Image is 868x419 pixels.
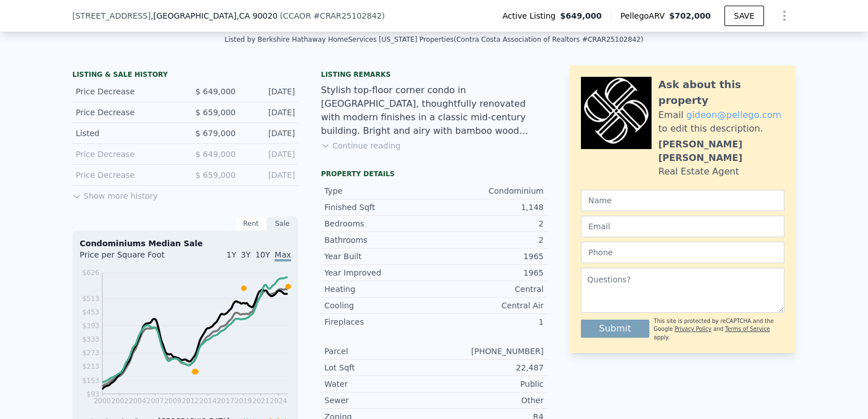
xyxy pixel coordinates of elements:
tspan: $513 [82,295,99,303]
span: 1Y [227,250,236,259]
div: Year Improved [324,267,434,278]
tspan: 2014 [199,397,217,405]
div: 1 [434,316,544,328]
span: $649,000 [560,10,602,21]
div: Sale [267,216,298,231]
button: Show Options [773,5,796,27]
div: Rent [235,216,267,231]
span: $ 659,000 [196,171,236,180]
tspan: 2017 [217,397,235,405]
tspan: 2021 [252,397,270,405]
div: Other [434,395,544,406]
div: Year Built [324,251,434,262]
div: 1965 [434,251,544,262]
tspan: 2002 [111,397,129,405]
div: Central [434,283,544,295]
div: Listing remarks [321,70,547,79]
tspan: $453 [82,308,99,316]
div: Listed [76,128,176,139]
span: [STREET_ADDRESS] [72,10,151,21]
tspan: $153 [82,377,99,385]
div: Water [324,378,434,390]
div: Type [324,185,434,197]
div: 1965 [434,267,544,278]
div: Stylish top-floor corner condo in [GEOGRAPHIC_DATA], thoughtfully renovated with modern finishes ... [321,84,547,138]
div: Sewer [324,395,434,406]
span: Active Listing [502,10,560,21]
tspan: 2009 [164,397,181,405]
div: 2 [434,234,544,246]
span: $ 679,000 [196,129,236,138]
div: Listed by Berkshire Hathaway HomeServices [US_STATE] Properties (Contra Costa Association of Real... [225,36,644,43]
div: Cooling [324,300,434,311]
div: Fireplaces [324,316,434,328]
div: Email to edit this description. [658,108,784,136]
div: Condominium [434,185,544,197]
div: 22,487 [434,362,544,373]
span: , [GEOGRAPHIC_DATA] [151,10,277,21]
div: [DATE] [245,169,295,181]
div: Price Decrease [76,169,176,181]
div: Ask about this property [658,77,784,108]
input: Phone [581,242,784,263]
button: Submit [581,320,649,338]
div: Price Decrease [76,149,176,160]
tspan: $626 [82,269,99,277]
tspan: 2012 [182,397,199,405]
div: Public [434,378,544,390]
tspan: 2024 [270,397,288,405]
div: Real Estate Agent [658,165,739,178]
tspan: $393 [82,322,99,330]
div: Central Air [434,300,544,311]
div: Property details [321,169,547,178]
tspan: $213 [82,363,99,370]
div: [DATE] [245,86,295,97]
div: LISTING & SALE HISTORY [72,70,298,81]
span: # CRAR25102842 [313,11,381,20]
a: Terms of Service [725,326,770,332]
div: Parcel [324,346,434,357]
input: Name [581,190,784,211]
div: Condominiums Median Sale [80,238,291,249]
div: [DATE] [245,149,295,160]
tspan: 2019 [235,397,252,405]
span: $ 649,000 [196,87,236,96]
span: , CA 90020 [236,11,277,20]
div: Lot Sqft [324,362,434,373]
div: Price per Square Foot [80,249,185,267]
tspan: 2000 [94,397,111,405]
div: This site is protected by reCAPTCHA and the Google and apply. [654,317,784,342]
div: ( ) [280,10,385,21]
tspan: $273 [82,349,99,357]
span: Max [275,250,291,261]
div: Price Decrease [76,107,176,118]
div: Finished Sqft [324,202,434,213]
button: Continue reading [321,140,401,151]
span: 10Y [255,250,270,259]
input: Email [581,216,784,237]
a: Privacy Policy [675,326,711,332]
div: Bedrooms [324,218,434,229]
div: 1,148 [434,202,544,213]
tspan: 2004 [129,397,146,405]
div: [PERSON_NAME] [PERSON_NAME] [658,138,784,165]
tspan: $93 [86,390,99,398]
span: CCAOR [283,11,311,20]
div: [DATE] [245,128,295,139]
div: [PHONE_NUMBER] [434,346,544,357]
div: Price Decrease [76,86,176,97]
div: Bathrooms [324,234,434,246]
button: Show more history [72,186,158,202]
span: $ 659,000 [196,108,236,117]
span: 3Y [241,250,250,259]
tspan: $333 [82,335,99,343]
div: [DATE] [245,107,295,118]
span: $ 649,000 [196,150,236,159]
div: 2 [434,218,544,229]
a: gideon@pellego.com [686,110,781,120]
span: Pellego ARV [620,10,670,21]
div: Heating [324,283,434,295]
button: SAVE [724,6,764,26]
span: $702,000 [669,11,711,20]
tspan: 2007 [146,397,164,405]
